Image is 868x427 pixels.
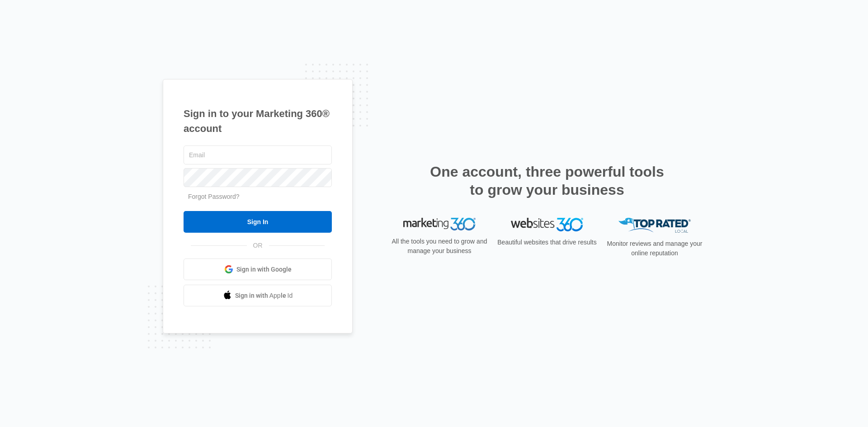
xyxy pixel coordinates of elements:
[235,291,293,300] span: Sign in with Apple Id
[247,241,269,250] span: OR
[403,218,476,230] img: Marketing 360
[389,237,490,256] p: All the tools you need to grow and manage your business
[184,145,332,164] input: Email
[184,258,332,280] a: Sign in with Google
[184,211,332,233] input: Sign In
[427,163,667,199] h2: One account, three powerful tools to grow your business
[618,218,691,233] img: Top Rated Local
[188,193,240,200] a: Forgot Password?
[236,265,292,274] span: Sign in with Google
[511,218,583,231] img: Websites 360
[496,238,598,247] p: Beautiful websites that drive results
[184,106,332,136] h1: Sign in to your Marketing 360® account
[184,285,332,306] a: Sign in with Apple Id
[604,239,705,258] p: Monitor reviews and manage your online reputation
